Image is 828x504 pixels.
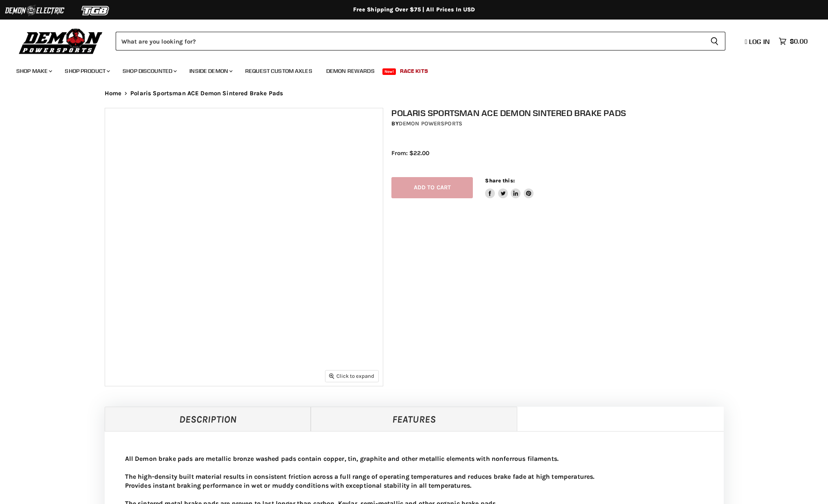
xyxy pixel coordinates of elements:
[10,63,57,79] a: Shop Make
[4,3,65,18] img: Demon Electric Logo 2
[116,32,704,50] input: Search
[183,63,237,79] a: Inside Demon
[16,26,105,55] img: Demon Powersports
[790,37,808,45] span: $0.00
[105,407,311,431] a: Description
[391,119,732,128] div: by
[704,32,725,50] button: Search
[391,108,732,118] h1: Polaris Sportsman ACE Demon Sintered Brake Pads
[116,32,725,50] form: Product
[485,177,514,184] span: Share this:
[485,177,534,199] aside: Share this:
[59,63,115,79] a: Shop Product
[382,68,396,75] span: New!
[391,149,429,157] span: From: $22.00
[749,37,770,46] span: Log in
[116,63,182,79] a: Shop Discounted
[329,373,374,379] span: Click to expand
[88,90,740,97] nav: Breadcrumbs
[311,407,517,431] a: Features
[394,63,434,79] a: Race Kits
[105,90,122,97] a: Home
[130,90,283,97] span: Polaris Sportsman ACE Demon Sintered Brake Pads
[239,63,318,79] a: Request Custom Axles
[775,35,812,47] a: $0.00
[10,59,806,79] ul: Main menu
[320,63,381,79] a: Demon Rewards
[65,3,126,18] img: TGB Logo 2
[88,6,740,13] div: Free Shipping Over $75 | All Prices In USD
[399,120,462,127] a: Demon Powersports
[325,370,378,381] button: Click to expand
[741,38,775,45] a: Log in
